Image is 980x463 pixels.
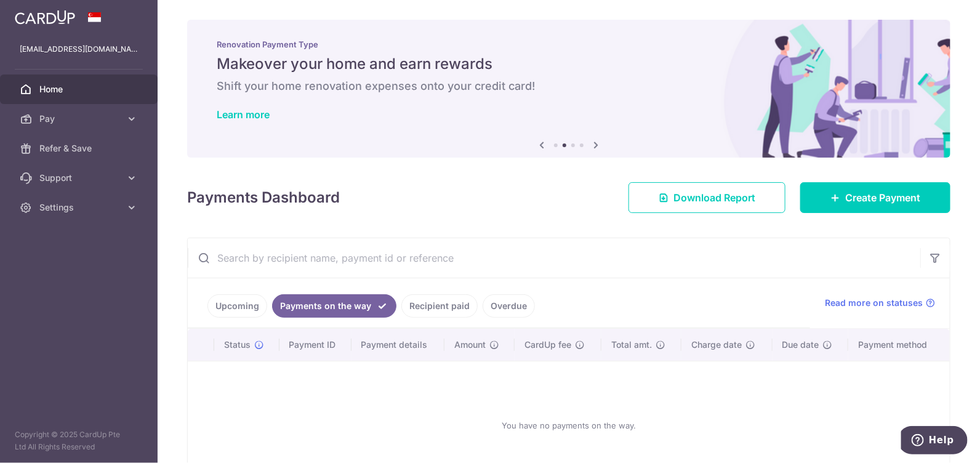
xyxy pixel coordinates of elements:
a: Read more on statuses [825,297,935,309]
span: Refer & Save [39,142,121,155]
span: Total amt. [611,339,652,351]
span: Status [224,339,251,351]
span: Home [39,83,121,95]
span: Support [39,172,121,184]
span: CardUp fee [524,339,571,351]
img: CardUp [15,10,75,25]
p: [EMAIL_ADDRESS][DOMAIN_NAME] [20,43,138,55]
th: Payment details [351,329,445,361]
span: Create Payment [845,190,920,205]
a: Overdue [483,294,535,318]
p: Renovation Payment Type [217,39,921,49]
span: Settings [39,201,121,214]
iframe: Opens a widget where you can find more information [901,426,968,457]
span: Due date [782,339,819,351]
a: Download Report [629,182,785,213]
h4: Payments Dashboard [187,187,340,209]
h5: Makeover your home and earn rewards [217,54,921,74]
h6: Shift your home renovation expenses onto your credit card! [217,79,921,94]
span: Read more on statuses [825,297,923,309]
span: Pay [39,113,121,125]
img: Renovation banner [187,20,950,158]
input: Search by recipient name, payment id or reference [188,238,920,278]
a: Payments on the way [272,294,396,318]
th: Payment method [848,329,950,361]
a: Learn more [217,108,270,121]
th: Payment ID [279,329,351,361]
span: Download Report [673,190,755,205]
a: Recipient paid [401,294,478,318]
a: Create Payment [800,182,950,213]
span: Amount [454,339,486,351]
span: Charge date [691,339,742,351]
a: Upcoming [207,294,267,318]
